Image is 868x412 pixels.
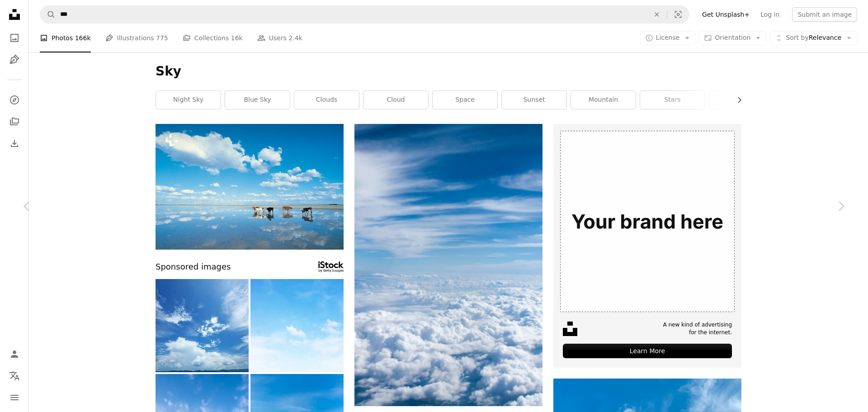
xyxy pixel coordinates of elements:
img: Blue sky background and white clouds soft focus, and copy space [250,279,344,372]
a: Collections 16k [183,24,243,52]
a: blue sky [225,91,290,109]
button: Search Unsplash [40,6,56,23]
a: Collections [5,113,24,131]
button: Language [5,367,24,385]
a: Log in [755,7,785,22]
a: Get Unsplash+ [697,7,755,22]
img: a group of cows standing in the middle of a body of water [156,124,344,250]
button: Visual search [667,6,689,23]
img: above-cloud photo of blue skies [354,124,542,406]
span: Sort by [786,34,808,41]
a: Download History [5,134,24,152]
a: Log in / Sign up [5,345,24,363]
span: Orientation [715,34,750,41]
a: Next [814,163,868,250]
button: Orientation [699,31,766,45]
span: License [656,34,680,41]
span: 2.4k [288,33,302,43]
a: mountain [571,91,636,109]
img: file-1631678316303-ed18b8b5cb9cimage [563,322,577,336]
span: A new kind of advertising for the internet. [663,321,732,336]
a: galaxy [709,91,774,109]
button: Sort byRelevance [770,31,857,45]
a: stars [640,91,705,109]
a: above-cloud photo of blue skies [354,260,542,269]
button: License [640,31,696,45]
span: Relevance [786,33,841,43]
a: night sky [156,91,221,109]
img: file-1635990775102-c9800842e1cdimage [553,124,741,312]
div: Learn More [563,344,732,358]
span: Sponsored images [156,260,231,274]
a: Photos [5,29,24,47]
a: Users 2.4k [257,24,302,52]
a: a group of cows standing in the middle of a body of water [156,182,344,190]
button: Menu [5,388,24,407]
button: Submit an image [792,7,857,22]
a: Explore [5,91,24,109]
a: sunset [502,91,566,109]
a: clouds [294,91,359,109]
a: A new kind of advertisingfor the internet.Learn More [553,124,741,368]
img: Beautiful summer sky, and silhouettes of mountains on horizon [156,279,249,372]
span: 775 [156,33,168,43]
h1: Sky [156,63,741,80]
button: Clear [647,6,667,23]
a: Illustrations 775 [105,24,168,52]
form: Find visuals sitewide [40,5,689,24]
a: Illustrations [5,51,24,69]
a: space [433,91,497,109]
button: scroll list to the right [731,91,741,109]
span: 16k [231,33,243,43]
a: cloud [363,91,428,109]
